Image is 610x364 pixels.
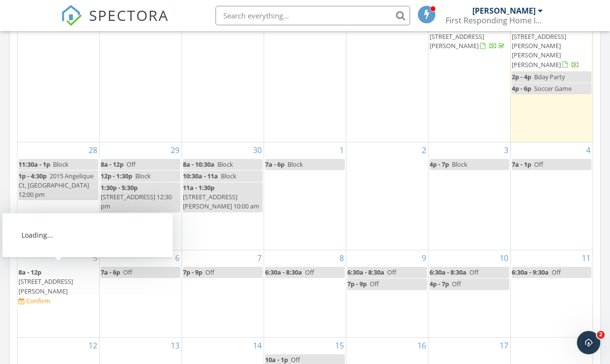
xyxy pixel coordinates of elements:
td: Go to September 28, 2025 [18,142,100,250]
a: Go to October 7, 2025 [255,250,264,266]
div: First Responding Home Inspections [446,16,543,25]
span: 4p - 7p [430,279,449,288]
span: SPECTORA [89,5,169,25]
td: Go to October 1, 2025 [264,142,346,250]
span: 8:30a - 12p [430,23,461,32]
span: 7a - 1p [512,160,531,169]
span: Off [305,268,314,277]
span: [STREET_ADDRESS][PERSON_NAME] 10:00 am [183,192,259,210]
span: 11a - 1:30p [183,183,215,192]
span: [STREET_ADDRESS][PERSON_NAME][PERSON_NAME][PERSON_NAME] [512,32,566,69]
a: Go to October 4, 2025 [584,142,592,158]
input: Search everything... [215,6,410,25]
span: Bday Party [534,72,565,81]
td: Go to October 11, 2025 [510,250,592,338]
span: 1p - 4:30p [18,172,47,180]
td: Go to October 9, 2025 [346,250,428,338]
a: Go to October 17, 2025 [498,338,510,353]
span: [STREET_ADDRESS][PERSON_NAME] [430,32,484,50]
span: 6:30a - 8:30a [430,268,466,277]
a: 8:30a - 12p [STREET_ADDRESS][PERSON_NAME] [430,22,509,52]
img: The Best Home Inspection Software - Spectora [61,5,82,26]
span: 11:30a - 1p [18,160,50,169]
span: Soccer Game [534,84,572,93]
a: Go to September 30, 2025 [251,142,264,158]
span: Off [370,279,379,288]
span: 7a - 6p [265,160,285,169]
td: Go to October 10, 2025 [428,250,510,338]
span: 7p - 9p [347,279,367,288]
span: 4p - 7p [430,160,449,169]
span: Block [221,172,236,180]
a: Go to October 1, 2025 [338,142,346,158]
span: [STREET_ADDRESS] 12:30 pm [101,192,172,210]
span: Off [126,160,136,169]
span: Block [135,172,151,180]
span: Off [123,268,132,277]
td: Go to September 21, 2025 [18,5,100,142]
span: 8a - 12p [18,268,41,277]
a: Go to October 12, 2025 [87,338,99,353]
a: Go to October 15, 2025 [333,338,346,353]
a: Go to September 28, 2025 [87,142,99,158]
a: Confirm [18,296,50,306]
a: SPECTORA [61,13,169,34]
a: Go to October 8, 2025 [338,250,346,266]
span: Block [53,160,69,169]
span: 8a - 12p [101,160,124,169]
a: Go to October 9, 2025 [420,250,428,266]
span: 10:30a - 11a [183,172,218,180]
a: Go to October 3, 2025 [502,142,510,158]
a: Go to October 6, 2025 [173,250,181,266]
span: 6:30a - 9:30a [512,268,549,277]
a: Go to October 2, 2025 [420,142,428,158]
span: [STREET_ADDRESS][PERSON_NAME] [18,277,73,295]
span: 2 [597,331,605,339]
a: Go to October 14, 2025 [251,338,264,353]
span: 9a - 1:15p [512,23,540,32]
span: 6:30a - 8:30a [265,268,302,277]
a: 8a - 12p [STREET_ADDRESS][PERSON_NAME] Confirm [18,267,98,307]
div: Confirm [26,297,50,305]
a: Go to September 29, 2025 [169,142,181,158]
td: Go to October 3, 2025 [428,142,510,250]
a: 8a - 12p [STREET_ADDRESS][PERSON_NAME] [18,268,73,295]
td: Go to September 25, 2025 [346,5,428,142]
td: Go to September 22, 2025 [100,5,182,142]
a: Go to October 11, 2025 [580,250,592,266]
td: Go to September 26, 2025 [428,5,510,142]
td: Go to October 7, 2025 [182,250,264,338]
span: 8a - 10:30a [183,160,215,169]
span: Block [217,160,233,169]
td: Go to October 2, 2025 [346,142,428,250]
span: 2015 Angelique Ct, [GEOGRAPHIC_DATA] 12:00 pm [18,172,93,199]
a: 8:30a - 12p [STREET_ADDRESS][PERSON_NAME] [430,23,506,50]
span: 2p - 4p [512,72,531,81]
iframe: Intercom live chat [577,331,600,354]
td: Go to October 8, 2025 [264,250,346,338]
span: Block [452,160,467,169]
span: 7p - 9p [183,268,202,277]
span: 10a - 1p [265,355,288,364]
a: Go to October 16, 2025 [415,338,428,353]
td: Go to October 6, 2025 [100,250,182,338]
a: 9a - 1:15p [STREET_ADDRESS][PERSON_NAME][PERSON_NAME][PERSON_NAME] [512,22,592,71]
span: Off [469,268,479,277]
td: Go to September 23, 2025 [182,5,264,142]
a: 9a - 1:15p [STREET_ADDRESS][PERSON_NAME][PERSON_NAME][PERSON_NAME] [512,23,579,69]
td: Go to October 4, 2025 [510,142,592,250]
span: 12p - 1:30p [101,172,132,180]
span: Off [387,268,396,277]
div: [PERSON_NAME] [472,6,536,16]
a: Go to October 13, 2025 [169,338,181,353]
span: Off [452,279,461,288]
span: Off [205,268,215,277]
td: Go to October 5, 2025 [18,250,100,338]
span: Block [287,160,303,169]
span: 7a - 6p [101,268,120,277]
a: Go to October 5, 2025 [91,250,99,266]
td: Go to September 27, 2025 [510,5,592,142]
span: Off [291,355,300,364]
span: 1:30p - 5:30p [101,183,138,192]
span: 6:30a - 8:30a [347,268,384,277]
